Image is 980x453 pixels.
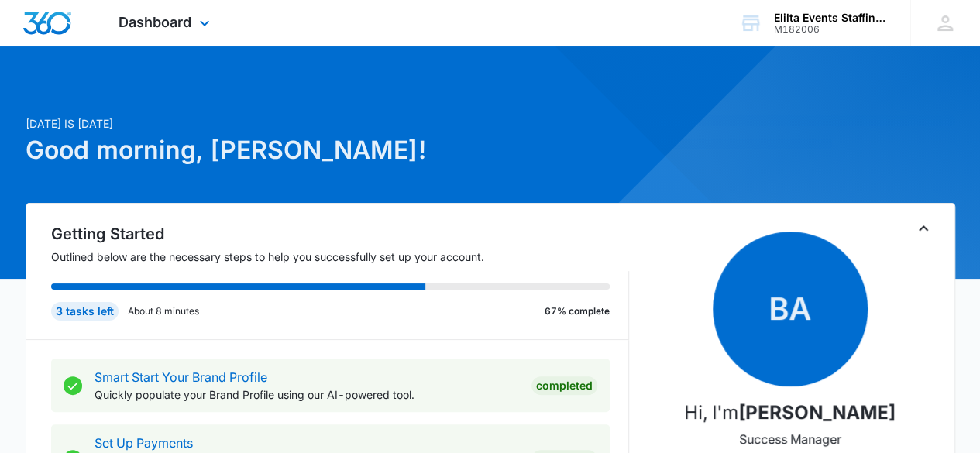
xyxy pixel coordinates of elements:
p: Hi, I'm [684,399,896,427]
a: Set Up Payments [95,435,193,451]
div: account name [774,12,887,24]
button: Toggle Collapse [914,219,933,238]
div: 3 tasks left [51,302,119,321]
div: Completed [531,376,597,395]
div: account id [774,24,887,35]
p: About 8 minutes [128,304,199,318]
strong: [PERSON_NAME] [738,401,896,424]
p: Success Manager [739,430,841,448]
p: 67% complete [545,304,610,318]
a: Smart Start Your Brand Profile [95,369,267,385]
p: Quickly populate your Brand Profile using our AI-powered tool. [95,386,519,403]
h2: Getting Started [51,222,629,245]
span: BA [713,232,868,386]
p: [DATE] is [DATE] [26,115,639,132]
h1: Good morning, [PERSON_NAME]! [26,132,639,169]
p: Outlined below are the necessary steps to help you successfully set up your account. [51,249,629,265]
span: Dashboard [119,14,191,30]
